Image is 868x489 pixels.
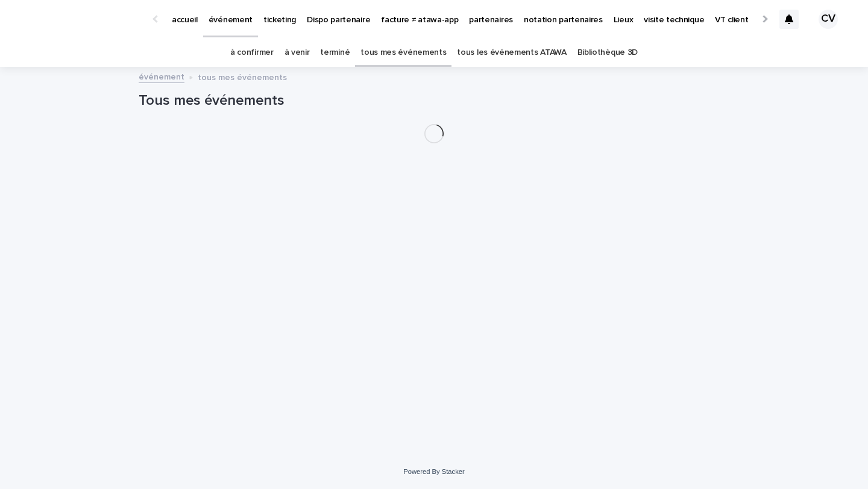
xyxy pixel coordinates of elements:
[139,69,184,83] a: événement
[198,70,287,83] p: tous mes événements
[403,468,464,475] a: Powered By Stacker
[819,10,838,29] div: CV
[285,39,310,67] a: à venir
[139,92,729,110] h1: Tous mes événements
[577,39,638,67] a: Bibliothèque 3D
[230,39,274,67] a: à confirmer
[360,39,446,67] a: tous mes événements
[457,39,566,67] a: tous les événements ATAWA
[320,39,350,67] a: terminé
[24,7,141,31] img: Ls34BcGeRexTGTNfXpUC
